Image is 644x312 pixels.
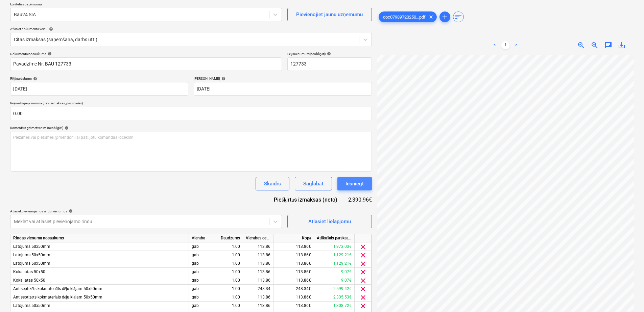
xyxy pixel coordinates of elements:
[219,251,240,259] div: 1.00
[359,277,367,285] span: clear
[273,276,314,285] div: 113.86€
[32,77,37,81] span: help
[256,177,289,190] button: Skaidrs
[359,293,367,302] span: clear
[314,302,355,310] div: 1,308.72€
[577,41,585,49] span: zoom_in
[326,52,331,56] span: help
[63,126,69,130] span: help
[216,234,243,242] div: Daudzums
[348,196,372,204] div: 2,390.96€
[287,52,372,56] div: Rēķina numurs (neobligāti)
[512,41,520,49] a: Next page
[314,251,355,259] div: 1,129.21€
[314,234,355,242] div: Atlikušais pārskatītais budžets
[273,285,314,293] div: 248.34€
[189,276,216,285] div: gab
[219,285,240,293] div: 1.00
[359,243,367,251] span: clear
[189,259,216,268] div: gab
[189,302,216,310] div: gab
[13,253,50,257] span: Latojums 50x50mm
[273,234,314,242] div: Kopā
[189,285,216,293] div: gab
[10,209,282,213] div: Atlasiet pievienojamos rindu vienumus
[427,13,435,21] span: clear
[604,41,612,49] span: chat
[264,179,281,188] div: Skaidrs
[491,41,499,49] a: Previous page
[219,259,240,268] div: 1.00
[189,251,216,259] div: gab
[359,302,367,310] span: clear
[591,41,599,49] span: zoom_out
[303,179,323,188] div: Saglabāt
[13,295,102,300] span: Antiseptizēts kokmateriāls dēļu klājam 50x50mm
[246,242,270,251] div: 113.86
[194,76,372,81] div: [PERSON_NAME]
[273,268,314,276] div: 113.86€
[296,10,363,19] div: Pievienojiet jaunu uzņēmumu
[379,11,437,22] div: doc07989720250...pdf
[379,15,430,20] span: doc07989720250...pdf
[189,293,216,302] div: gab
[618,41,626,49] span: save_alt
[189,242,216,251] div: gab
[246,268,270,276] div: 113.86
[243,234,273,242] div: Vienības cena
[10,52,282,56] div: Dokumenta nosaukums
[48,27,53,31] span: help
[287,215,372,228] button: Atlasiet lielapjomu
[359,260,367,268] span: clear
[295,177,332,190] button: Saglabāt
[454,13,462,21] span: sort
[273,242,314,251] div: 113.86€
[314,276,355,285] div: 9.07€
[246,251,270,259] div: 113.86
[67,209,73,213] span: help
[189,268,216,276] div: gab
[10,76,188,81] div: Rēķina datums
[314,242,355,251] div: 1,973.03€
[220,77,225,81] span: help
[10,234,189,242] div: Rindas vienuma nosaukums
[219,276,240,285] div: 1.00
[314,268,355,276] div: 9.07€
[219,293,240,302] div: 1.00
[219,268,240,276] div: 1.00
[10,107,372,120] input: Rēķina kopējā summa (neto izmaksas, pēc izvēles)
[10,57,282,71] input: Dokumenta nosaukums
[359,285,367,293] span: clear
[314,259,355,268] div: 1,129.21€
[246,285,270,293] div: 248.34
[287,57,372,71] input: Rēķina numurs
[273,259,314,268] div: 113.86€
[194,82,372,96] input: Izpildes datums nav norādīts
[246,302,270,310] div: 113.86
[441,13,449,21] span: add
[287,8,372,21] button: Pievienojiet jaunu uzņēmumu
[246,293,270,302] div: 113.86
[13,286,102,291] span: Antiseptizēts kokmateriāls dēļu klājam 50x50mm
[273,302,314,310] div: 113.86€
[13,303,50,308] span: Latojums 50x50mm
[46,52,52,56] span: help
[13,261,50,266] span: Latojums 50x50mm
[314,285,355,293] div: 2,599.42€
[10,101,372,107] p: Rēķina kopējā summa (neto izmaksas, pēc izvēles)
[273,251,314,259] div: 113.86€
[10,126,372,130] div: Komentārs grāmatvedim (neobligāti)
[337,177,372,190] button: Iesniegt
[501,41,509,49] a: Page 1 is your current page
[359,251,367,259] span: clear
[10,2,282,8] p: Izvēlieties uzņēmumu
[268,196,348,204] div: Piešķirtās izmaksas (neto)
[219,302,240,310] div: 1.00
[246,259,270,268] div: 113.86
[219,242,240,251] div: 1.00
[13,278,45,283] span: Koka latas 50x50
[359,268,367,276] span: clear
[10,82,188,96] input: Rēķina datums nav norādīts
[610,280,644,312] iframe: Chat Widget
[189,234,216,242] div: Vienība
